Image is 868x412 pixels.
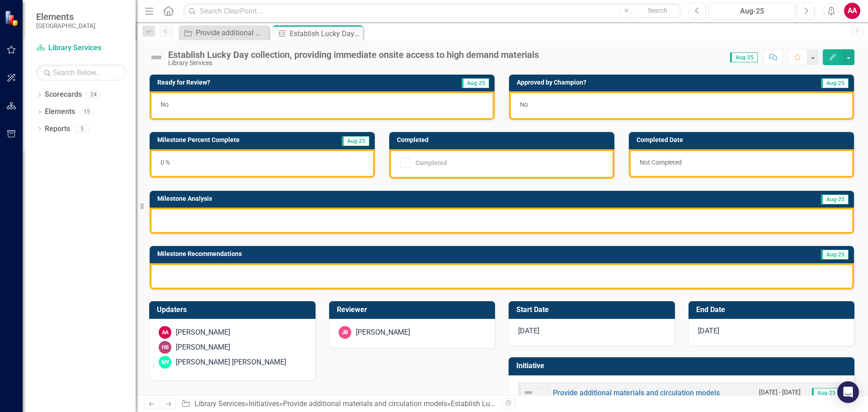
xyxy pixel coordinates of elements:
[696,306,850,314] h3: End Date
[844,3,860,19] button: AA
[708,3,795,19] button: Aug-25
[759,388,801,397] small: [DATE] - [DATE]
[157,137,316,143] h3: Milestone Percent Complete
[176,342,230,353] div: [PERSON_NAME]
[159,326,171,339] div: AA
[518,327,539,335] span: [DATE]
[462,78,489,88] span: Aug-25
[157,79,373,86] h3: Ready for Review?
[283,399,447,408] a: Provide additional materials and circulation models
[517,79,753,86] h3: Approved by Champion?
[356,327,410,338] div: [PERSON_NAME]
[181,399,495,409] div: » » »
[150,149,375,178] div: 0 %
[637,137,849,143] h3: Completed Date
[516,362,850,370] h3: Initiative
[75,125,89,133] div: 5
[821,194,849,204] span: Aug-25
[168,50,539,60] div: Establish Lucky Day collection, providing immediate onsite access to high demand materials
[712,6,792,17] div: Aug-25
[157,306,311,314] h3: Updaters
[339,326,351,339] div: JB
[397,137,610,143] h3: Completed
[45,124,70,134] a: Reports
[553,388,720,397] a: Provide additional materials and circulation models
[249,399,279,408] a: Initiatives
[451,399,745,408] div: Establish Lucky Day collection, providing immediate onsite access to high demand materials
[36,22,95,29] small: [GEOGRAPHIC_DATA]
[337,306,491,314] h3: Reviewer
[812,388,840,398] span: Aug-25
[45,107,75,117] a: Elements
[194,399,245,408] a: Library Services
[629,149,854,178] div: Not Completed
[730,52,758,62] span: Aug-25
[176,357,286,368] div: [PERSON_NAME] [PERSON_NAME]
[342,136,369,146] span: Aug-25
[821,78,849,88] span: Aug-25
[520,101,528,108] span: No
[516,306,670,314] h3: Start Date
[36,65,127,81] input: Search Below...
[80,108,94,116] div: 15
[159,356,171,369] div: MY
[36,11,95,22] span: Elements
[86,91,101,99] div: 24
[176,327,230,338] div: [PERSON_NAME]
[648,7,667,14] span: Search
[36,43,127,53] a: Library Services
[160,101,169,108] span: No
[183,3,682,19] input: Search ClearPoint...
[635,5,680,17] button: Search
[159,341,171,354] div: HS
[157,195,613,202] h3: Milestone Analysis
[821,250,849,260] span: Aug-25
[523,387,534,398] img: Not Defined
[5,10,20,26] img: ClearPoint Strategy
[698,327,719,335] span: [DATE]
[149,50,164,65] img: Not Defined
[45,90,82,100] a: Scorecards
[837,381,859,403] div: Open Intercom Messenger
[168,60,539,66] div: Library Services
[181,27,267,38] a: Provide additional materials and circulation models
[290,28,361,39] div: Establish Lucky Day collection, providing immediate onsite access to high demand materials
[157,251,675,257] h3: Milestone Recommendations
[196,27,267,38] div: Provide additional materials and circulation models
